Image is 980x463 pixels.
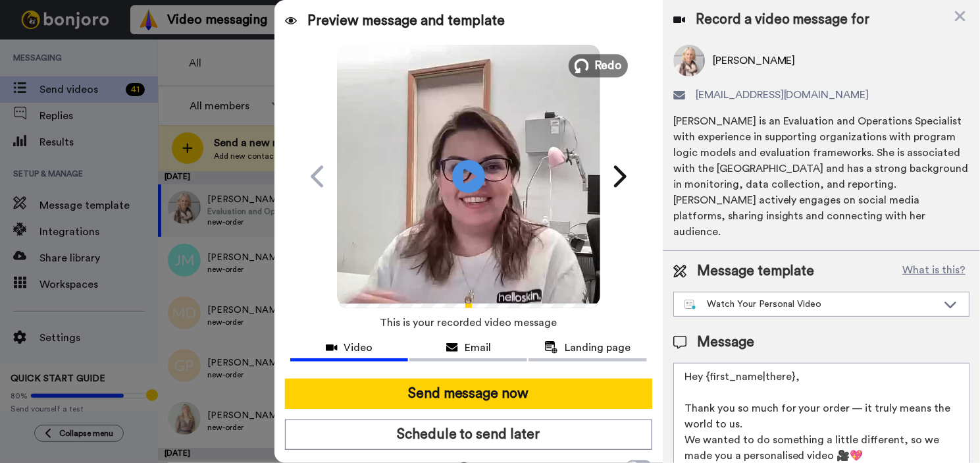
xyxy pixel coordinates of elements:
[673,113,969,240] div: [PERSON_NAME] is an Evaluation and Operations Specialist with experience in supporting organizati...
[285,420,652,450] button: Schedule to send later
[684,298,937,311] div: Watch Your Personal Video
[565,340,631,356] span: Landing page
[344,340,373,356] span: Video
[697,261,815,281] span: Message template
[380,308,557,337] span: This is your recorded video message
[697,333,754,352] span: Message
[696,87,869,103] span: [EMAIL_ADDRESS][DOMAIN_NAME]
[285,379,652,409] button: Send message now
[684,300,697,310] img: nextgen-template.svg
[465,340,491,356] span: Email
[898,261,969,281] button: What is this?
